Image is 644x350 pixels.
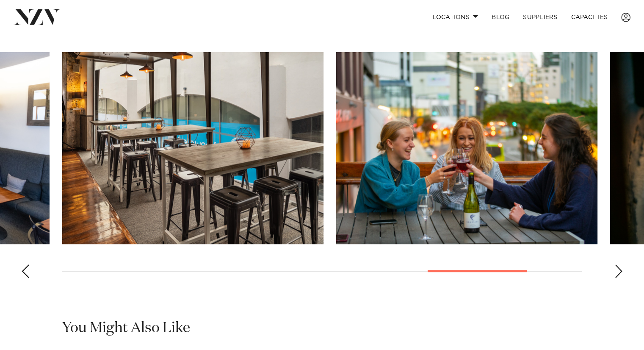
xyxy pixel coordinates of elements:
[62,319,190,338] h2: You Might Also Like
[14,9,60,25] img: nzv-logo.png
[426,8,485,26] a: Locations
[336,52,597,244] swiper-slide: 9 / 10
[516,8,564,26] a: SUPPLIERS
[485,8,516,26] a: BLOG
[564,8,615,26] a: Capacities
[62,52,323,244] swiper-slide: 8 / 10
